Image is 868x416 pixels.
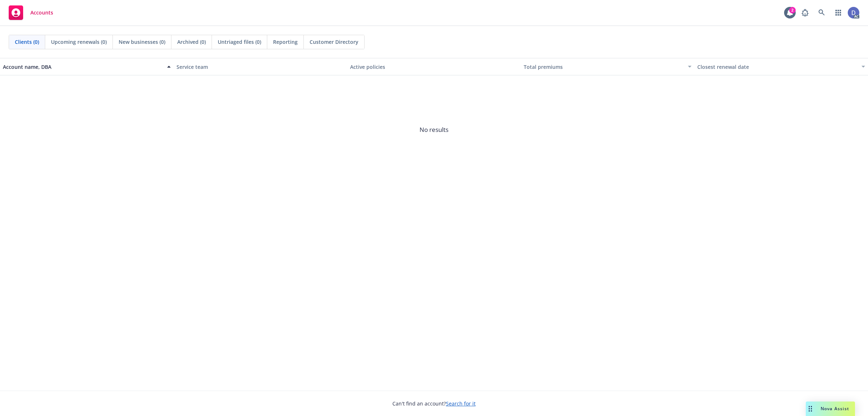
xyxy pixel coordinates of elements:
[694,58,868,75] button: Closest renewal date
[273,38,298,46] span: Reporting
[6,3,56,23] a: Accounts
[15,38,39,46] span: Clients (0)
[814,5,829,20] a: Search
[848,7,859,18] img: photo
[176,63,344,71] div: Service team
[347,58,521,75] button: Active policies
[798,5,812,20] a: Report a Bug
[218,38,261,46] span: Untriaged files (0)
[806,402,815,416] div: Drag to move
[119,38,165,46] span: New businesses (0)
[806,402,855,416] button: Nova Assist
[174,58,347,75] button: Service team
[697,63,857,71] div: Closest renewal date
[30,10,53,16] span: Accounts
[51,38,107,46] span: Upcoming renewals (0)
[821,405,849,412] span: Nova Assist
[446,400,476,407] a: Search for it
[521,58,694,75] button: Total premiums
[789,7,796,13] div: 2
[831,5,846,20] a: Switch app
[392,400,476,407] span: Can't find an account?
[310,38,358,46] span: Customer Directory
[350,63,518,71] div: Active policies
[177,38,206,46] span: Archived (0)
[3,63,163,71] div: Account name, DBA
[524,63,684,71] div: Total premiums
